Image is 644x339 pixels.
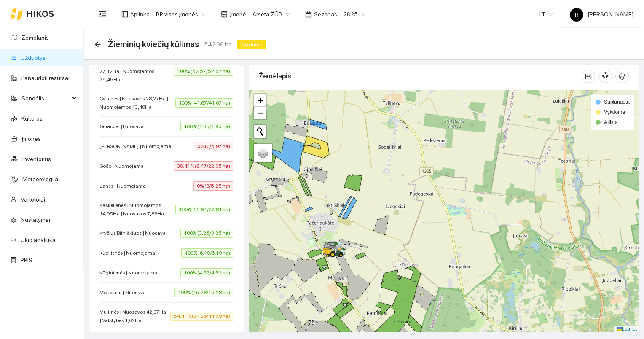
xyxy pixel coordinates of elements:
[305,11,312,18] span: calendar
[99,249,159,257] span: Kubilienės | Nuomojama
[156,8,206,21] span: BP visos įmonės
[259,64,582,88] div: Žemėlapis
[180,122,233,131] span: 100% (1.85/1.85 ha)
[22,176,58,183] a: Meteorologija
[194,142,233,151] span: 0% (0/5.97 ha)
[252,8,290,21] span: Arsėta ŽŪB
[99,201,175,218] span: Kaškelienės | Nuomojamos 14,95Ha | Nuosavos 7,86Ha
[575,8,579,22] span: R
[21,34,49,41] a: Žemėlapis
[21,196,45,203] a: Vartotojai
[99,288,150,297] span: Motiejukų | Nuosava
[174,161,233,171] span: 38.41% (8.47/22.05 ha)
[99,229,170,237] span: Kryžius Bitniškiuos | Nuosava
[254,107,266,119] a: Zoom out
[539,8,553,21] span: LT
[180,229,233,238] span: 100% (3.25/3.25 ha)
[254,125,266,138] button: Initiate a new search
[170,312,233,321] span: 54.41% (24.26/44.59 ha)
[108,38,199,51] span: Žieminių kviečių kūlimas
[21,75,70,81] a: Panaudoti resursai
[258,95,263,105] span: +
[254,94,266,107] a: Zoom in
[21,90,70,107] span: Sandėlis
[221,11,228,18] span: shop
[21,216,50,223] a: Nustatymai
[582,73,595,80] span: column-width
[604,109,625,115] span: Vykdoma
[121,11,128,18] span: layout
[582,70,595,83] button: column-width
[604,119,618,125] span: Atlikta
[99,142,175,151] span: [PERSON_NAME] | Nuomojama
[180,268,233,277] span: 100% (4.52/4.52 ha)
[99,94,175,111] span: Gylienės | Nuosavos 28,27Ha | Nuomojamos 13,40Ha
[99,308,170,325] span: Muitinės | Nuosavos 42,97Ha | Valstybės 1,62Ha
[130,10,151,19] span: Aplinka :
[94,41,101,48] div: Atgal
[314,10,338,19] span: Sezonas :
[99,162,148,170] span: Gošo | Nuomojama
[99,59,174,84] span: Drevinskienės | Nuosavos 27,12Ha | Nuomojamos 25,45Ha
[21,257,32,264] a: PPIS
[254,144,272,162] a: Layers
[230,10,247,19] span: Įmonė :
[604,99,630,105] span: Suplanuota
[181,248,233,258] span: 100% (6.19/6.19 ha)
[21,237,56,243] a: Ūkio analitika
[99,269,161,277] span: Kūginienės | Nuomojama
[94,41,101,48] span: arrow-left
[343,8,365,21] span: 2025
[237,40,266,49] span: Vykdoma
[99,182,150,190] span: Janės | Nuomojama
[193,181,233,191] span: 0% (0/5.25 ha)
[21,115,43,122] a: Kultūros
[175,205,233,214] span: 100% (22.81/22.81 ha)
[99,122,148,131] span: Ginaičiai | Nuosava
[175,98,233,108] span: 100% (41.67/41.67 ha)
[21,54,46,61] a: Užduotys
[94,6,111,23] button: menu-fold
[258,108,263,118] span: −
[174,67,233,76] span: 100% (52.57/52.57 ha)
[570,11,633,18] span: [PERSON_NAME]
[617,326,637,332] a: Leaflet
[204,40,232,49] span: 542.36 ha
[21,135,41,142] a: Įmonės
[99,11,107,18] span: menu-fold
[174,288,233,297] span: 100% (15.28/15.28 ha)
[22,156,51,162] a: Inventorius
